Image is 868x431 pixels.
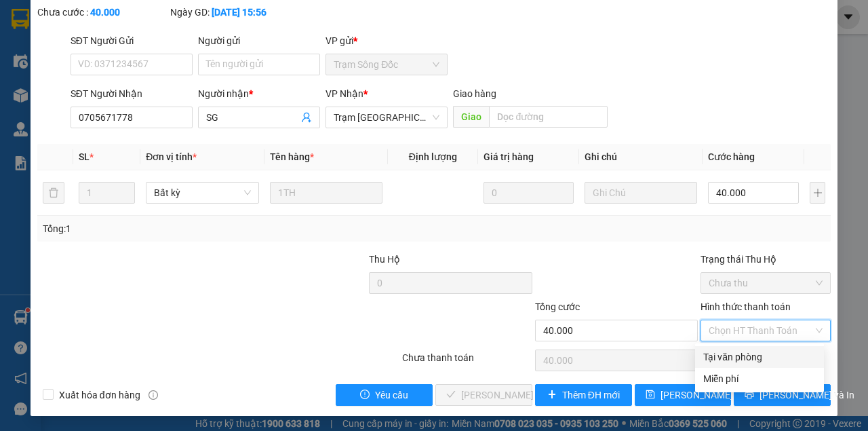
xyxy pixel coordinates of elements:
div: Người gửi [198,33,320,48]
div: Tổng: 1 [43,221,336,236]
input: VD: Bàn, Ghế [270,182,382,204]
input: 0 [484,182,574,204]
span: user-add [301,112,312,123]
span: Giao [453,106,489,128]
span: Trạm Sài Gòn [334,107,439,128]
span: [PERSON_NAME] thay đổi [660,388,769,402]
span: Chọn HT Thanh Toán [709,320,823,341]
span: Xuất hóa đơn hàng [54,388,146,402]
span: printer [745,390,754,400]
div: Tại văn phòng [703,350,816,364]
span: Tổng cước [535,301,580,312]
span: Gửi: [12,13,33,27]
button: save[PERSON_NAME] thay đổi [635,384,732,406]
span: Bất kỳ [154,183,250,203]
th: Ghi chú [579,144,703,170]
b: 40.000 [90,7,120,18]
button: plus [810,182,825,204]
div: Người nhận [198,86,320,101]
div: BX Đồng Tâm CM [12,12,79,60]
div: SĐT Người Gửi [71,33,193,48]
span: [PERSON_NAME] và In [759,388,854,402]
span: Tên hàng [270,151,314,162]
input: Dọc đường [489,106,607,128]
span: exclamation-circle [360,390,370,400]
button: delete [43,182,64,204]
div: Miễn phí [703,371,816,386]
button: printer[PERSON_NAME] và In [734,384,831,406]
span: Cước hàng [708,151,755,162]
button: plusThêm ĐH mới [535,384,632,406]
span: CV AS [108,79,165,103]
span: plus [547,390,557,400]
span: Đơn vị tính [146,151,197,162]
div: SĐT Người Nhận [71,86,193,101]
div: Trạng thái Thu Hộ [701,252,831,267]
button: exclamation-circleYêu cầu [336,384,433,406]
div: Chưa thanh toán [401,350,534,374]
span: SL [79,151,90,162]
span: Định lượng [409,151,457,162]
div: K TEN [88,44,226,60]
span: Chưa thu [709,273,823,293]
input: Ghi Chú [585,182,697,204]
span: Giá trị hàng [484,151,534,162]
div: 0987086977 [88,60,226,79]
span: info-circle [149,390,158,400]
span: Trạm Sông Đốc [334,54,439,75]
span: save [646,390,655,400]
span: Nhận: [88,13,121,27]
span: Giao hàng [453,88,496,99]
div: Trạm [GEOGRAPHIC_DATA] [88,12,226,44]
span: Thu Hộ [369,254,400,265]
button: check[PERSON_NAME] và Giao hàng [435,384,532,406]
div: Chưa cước : [37,5,167,20]
label: Hình thức thanh toán [701,301,791,312]
div: Ngày GD: [170,5,300,20]
span: VP Nhận [325,88,363,99]
span: Thêm ĐH mới [562,388,620,402]
span: DĐ: [88,87,108,101]
div: VP gửi [325,33,448,48]
b: [DATE] 15:56 [212,7,267,18]
span: Yêu cầu [375,388,408,402]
